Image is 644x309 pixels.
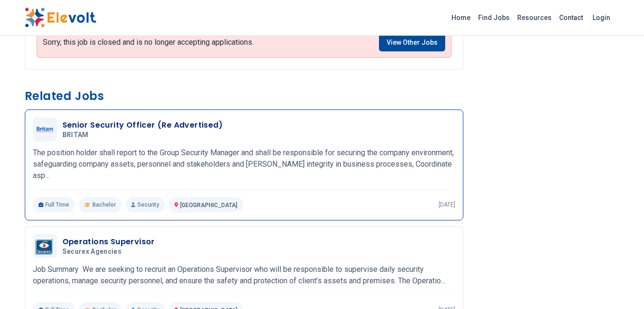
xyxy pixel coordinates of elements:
a: Login [587,8,616,27]
a: Find Jobs [474,10,513,25]
span: BRITAM [62,131,89,140]
h3: Senior Security Officer (Re Advertised) [62,120,223,131]
span: [GEOGRAPHIC_DATA] [180,202,237,209]
span: Bachelor [92,201,116,209]
a: View Other Jobs [379,33,445,51]
p: Sorry, this job is closed and is no longer accepting applications. [43,38,254,47]
p: Full Time [33,197,75,212]
h3: Operations Supervisor [62,236,155,248]
p: The position holder shall report to the Group Security Manager and shall be responsible for secur... [33,147,455,181]
p: Security [125,197,165,212]
a: Home [448,10,474,25]
img: Securex Agencies [35,238,54,255]
img: Elevolt [25,8,96,28]
img: BRITAM [35,127,54,133]
p: Job Summary We are seeking to recruit an Operations Supervisor who will be responsible to supervi... [33,264,455,287]
a: BRITAMSenior Security Officer (Re Advertised)BRITAMThe position holder shall report to the Group ... [33,118,455,212]
p: [DATE] [439,201,455,209]
span: Securex Agencies [62,248,122,256]
a: Contact [555,10,587,25]
a: Resources [513,10,555,25]
h3: Related Jobs [25,89,463,104]
iframe: Chat Widget [596,263,644,309]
